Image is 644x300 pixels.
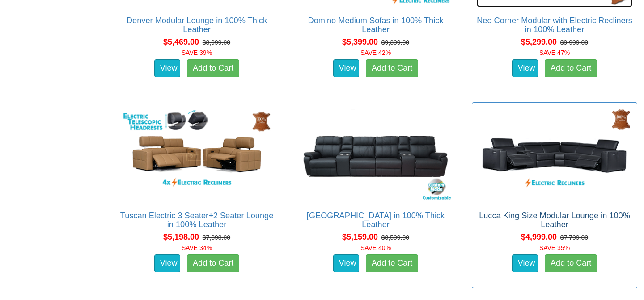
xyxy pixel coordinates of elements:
[333,254,359,272] a: View
[342,233,378,242] span: $5,159.00
[360,244,391,251] font: SAVE 40%
[154,59,180,77] a: View
[539,49,570,56] font: SAVE 47%
[203,39,230,46] del: $8,999.00
[477,16,632,34] a: Neo Corner Modular with Electric Recliners in 100% Leather
[360,49,391,56] font: SAVE 42%
[203,234,230,241] del: $7,898.00
[560,39,588,46] del: $9,999.00
[545,59,597,77] a: Add to Cart
[381,234,409,241] del: $8,599.00
[366,254,418,272] a: Add to Cart
[127,16,267,34] a: Denver Modular Lounge in 100% Thick Leather
[182,49,212,56] font: SAVE 39%
[366,59,418,77] a: Add to Cart
[560,234,588,241] del: $7,799.00
[163,233,199,242] span: $5,198.00
[521,233,557,242] span: $4,999.00
[521,37,557,46] span: $5,299.00
[298,107,453,202] img: Denver Theatre Lounge in 100% Thick Leather
[163,37,199,46] span: $5,469.00
[154,254,180,272] a: View
[479,211,630,229] a: Lucca King Size Modular Lounge in 100% Leather
[512,254,538,272] a: View
[182,244,212,251] font: SAVE 34%
[187,254,239,272] a: Add to Cart
[545,254,597,272] a: Add to Cart
[539,244,570,251] font: SAVE 35%
[187,59,239,77] a: Add to Cart
[308,16,444,34] a: Domino Medium Sofas in 100% Thick Leather
[512,59,538,77] a: View
[119,107,275,202] img: Tuscan Electric 3 Seater+2 Seater Lounge in 100% Leather
[307,211,445,229] a: [GEOGRAPHIC_DATA] in 100% Thick Leather
[477,107,632,202] img: Lucca King Size Modular Lounge in 100% Leather
[381,39,409,46] del: $9,399.00
[120,211,274,229] a: Tuscan Electric 3 Seater+2 Seater Lounge in 100% Leather
[342,37,378,46] span: $5,399.00
[333,59,359,77] a: View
